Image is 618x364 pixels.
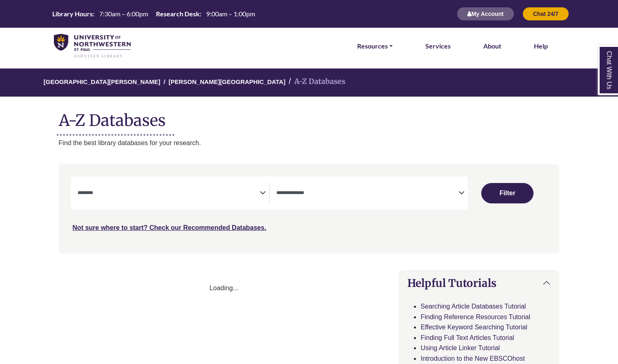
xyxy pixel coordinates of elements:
textarea: Filter [276,190,458,197]
a: Finding Full Text Articles Tutorial [420,334,514,341]
a: [PERSON_NAME][GEOGRAPHIC_DATA] [169,77,285,85]
a: Services [425,41,451,51]
th: Research Desk: [153,9,202,18]
a: About [483,41,501,51]
a: Finding Reference Resources Tutorial [420,313,530,320]
a: My Account [457,10,514,17]
button: My Account [457,7,514,21]
nav: breadcrumb [59,68,560,97]
span: 7:30am – 6:00pm [99,10,148,18]
img: library_home [54,34,131,58]
a: Effective Keyword Searching Tutorial [420,324,527,331]
li: A-Z Databases [285,76,345,88]
button: Submit for Search Results [481,183,534,203]
a: Resources [357,41,393,51]
button: Helpful Tutorials [399,270,559,296]
nav: Search filters [59,164,560,253]
p: Find the best library databases for your research. [59,138,560,148]
table: Hours Today [49,9,258,17]
button: Chat 24/7 [522,7,569,21]
th: Library Hours: [49,9,95,18]
a: Chat 24/7 [522,10,569,17]
a: Help [534,41,548,51]
textarea: Filter [78,190,260,197]
h1: A-Z Databases [59,105,560,130]
span: 9:00am – 1:00pm [206,10,255,18]
div: Loading... [59,283,389,293]
a: Searching Article Databases Tutorial [420,303,526,310]
a: Using Article Linker Tutorial [420,344,500,351]
a: Not sure where to start? Check our Recommended Databases. [73,224,267,231]
a: Hours Today [49,9,258,19]
a: [GEOGRAPHIC_DATA][PERSON_NAME] [44,77,160,85]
